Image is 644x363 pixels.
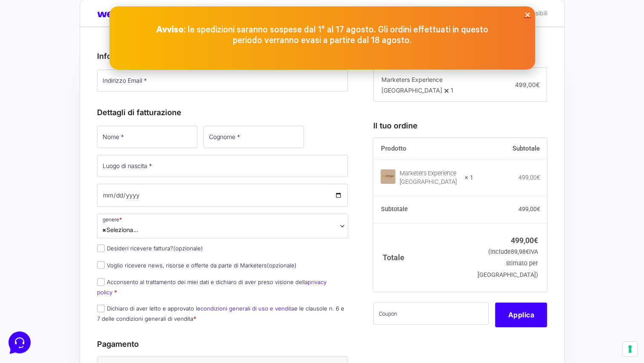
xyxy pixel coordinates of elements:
span: € [536,174,540,181]
abbr: obbligatorio [114,289,117,296]
h3: Il tuo ordine [373,120,547,131]
input: Dichiaro di aver letto e approvato lecondizioni generali di uso e venditae le clausole n. 6 e 7 d... [97,305,105,312]
span: € [534,236,538,245]
input: Cerca un articolo... [19,124,139,133]
span: Seleziona... [97,214,348,238]
button: Aiuto [111,274,163,293]
abbr: obbligatorio [193,315,196,322]
input: Luogo di nascita * [97,155,348,177]
span: Inizia una conversazione [55,77,126,84]
span: Seleziona... [102,225,138,234]
h3: Informazioni Cliente [97,50,348,62]
img: dark [41,48,58,65]
p: Home [26,286,40,293]
input: Coupon [373,302,489,325]
a: Apri Centro Assistenza [91,106,157,113]
span: Marketers Experience [GEOGRAPHIC_DATA] [381,76,442,94]
th: Totale [373,223,473,292]
span: 499,00 [515,81,539,88]
label: Voglio ricevere news, risorse e offerte da parte di Marketers [97,262,297,269]
span: (opzionale) [173,245,203,252]
button: Applica [495,302,547,327]
bdi: 499,00 [518,174,540,181]
input: Indirizzo Email * [97,70,348,92]
div: Marketers Experience [GEOGRAPHIC_DATA] [400,169,459,186]
iframe: Customerly Messenger Launcher [7,330,32,355]
span: € [536,206,540,212]
input: Acconsento al trattamento dei miei dati e dichiaro di aver preso visione dellaprivacy policy * [97,278,105,286]
span: 89,98 [511,248,529,256]
img: dark [14,48,31,65]
button: Home [7,274,59,293]
h3: Dettagli di fatturazione [97,107,348,118]
th: Prodotto [373,138,473,160]
span: Le tue conversazioni [14,34,72,41]
input: Desideri ricevere fattura?(opzionale) [97,244,105,252]
a: condizioni generali di uso e vendita [200,305,294,312]
bdi: 499,00 [518,206,540,212]
img: Marketers Experience Village Roulette [381,169,395,184]
input: Cognome * [203,126,304,148]
small: (include IVA stimato per [GEOGRAPHIC_DATA]) [478,248,538,279]
label: Dichiaro di aver letto e approvato le e le clausole n. 6 e 7 delle condizioni generali di vendita [97,305,344,322]
a: privacy policy [97,279,326,295]
button: Inizia una conversazione [14,72,157,89]
h3: Pagamento [97,338,348,350]
th: Subtotale [373,196,473,223]
th: Subtotale [473,138,547,160]
span: × [102,225,106,234]
img: dark [27,48,44,65]
span: € [526,248,529,256]
input: Nome * [97,126,197,148]
button: Le tue preferenze relative al consenso per le tecnologie di tracciamento [623,342,637,356]
p: : le spedizioni saranno sospese dal 1° al 17 agosto. Gli ordini effettuati in questo periodo verr... [152,25,492,46]
p: Messaggi [74,286,97,293]
label: Desideri ricevere fattura? [97,245,203,252]
p: Aiuto [131,286,143,293]
span: € [535,81,539,88]
strong: Avviso [156,25,183,35]
a: Close [524,12,531,18]
span: 1 [450,87,453,94]
button: Messaggi [59,274,112,293]
h2: Ciao da Marketers 👋 [7,7,143,20]
label: Acconsento al trattamento dei miei dati e dichiaro di aver preso visione della [97,279,326,295]
bdi: 499,00 [511,236,538,245]
span: Trova una risposta [14,106,66,113]
strong: × 1 [465,174,473,182]
span: (opzionale) [267,262,297,269]
input: Voglio ricevere news, risorse e offerte da parte di Marketers(opzionale) [97,261,105,269]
